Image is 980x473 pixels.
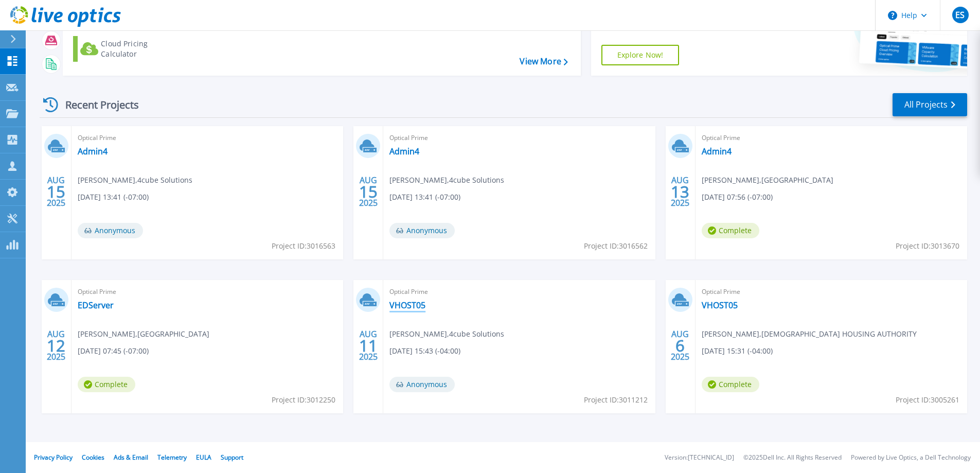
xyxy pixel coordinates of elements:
span: Anonymous [389,223,455,238]
span: Optical Prime [702,286,961,297]
li: Version: [TECHNICAL_ID] [665,454,734,461]
span: [DATE] 13:41 (-07:00) [78,191,149,203]
span: 6 [675,341,685,350]
span: Project ID: 3011212 [584,394,648,406]
span: Optical Prime [78,132,337,144]
span: Complete [78,377,135,392]
a: VHOST05 [389,300,425,310]
span: [PERSON_NAME] , [GEOGRAPHIC_DATA] [78,328,209,340]
span: Optical Prime [389,286,649,297]
span: 12 [47,341,65,350]
span: [DATE] 07:45 (-07:00) [78,345,149,357]
a: Cloud Pricing Calculator [73,36,188,62]
span: [PERSON_NAME] , 4cube Solutions [78,174,192,186]
span: Anonymous [78,223,143,238]
span: [DATE] 13:41 (-07:00) [389,191,460,203]
span: Optical Prime [78,286,337,297]
span: [DATE] 15:43 (-04:00) [389,345,460,357]
span: Project ID: 3016562 [584,240,648,252]
a: Admin4 [702,146,732,156]
a: View More [520,57,567,66]
a: Admin4 [389,146,419,156]
span: [PERSON_NAME] , [DEMOGRAPHIC_DATA] HOUSING AUTHORITY [702,328,917,340]
span: 15 [359,187,378,196]
a: EDServer [78,300,114,310]
span: 11 [359,341,378,350]
span: ES [955,11,965,19]
span: Project ID: 3013670 [896,240,959,252]
a: VHOST05 [702,300,738,310]
div: AUG 2025 [46,173,66,211]
a: All Projects [893,93,967,116]
div: AUG 2025 [670,327,690,364]
li: Powered by Live Optics, a Dell Technology [851,454,971,461]
a: Privacy Policy [34,453,73,462]
div: Recent Projects [40,92,153,117]
li: © 2025 Dell Inc. All Rights Reserved [743,454,842,461]
span: Project ID: 3005261 [896,394,959,406]
div: AUG 2025 [359,327,378,364]
span: [PERSON_NAME] , 4cube Solutions [389,174,504,186]
a: Explore Now! [601,45,680,65]
div: AUG 2025 [359,173,378,211]
div: AUG 2025 [670,173,690,211]
a: EULA [196,453,211,462]
span: Complete [702,377,759,392]
a: Ads & Email [114,453,148,462]
div: AUG 2025 [46,327,66,364]
a: Admin4 [78,146,108,156]
div: Cloud Pricing Calculator [101,39,183,59]
a: Cookies [82,453,104,462]
span: [PERSON_NAME] , [GEOGRAPHIC_DATA] [702,174,833,186]
span: Optical Prime [389,132,649,144]
span: [PERSON_NAME] , 4cube Solutions [389,328,504,340]
span: Complete [702,223,759,238]
span: Project ID: 3016563 [272,240,335,252]
span: Project ID: 3012250 [272,394,335,406]
span: 15 [47,187,65,196]
span: Optical Prime [702,132,961,144]
span: [DATE] 07:56 (-07:00) [702,191,773,203]
span: 13 [671,187,689,196]
span: Anonymous [389,377,455,392]
a: Support [221,453,243,462]
span: [DATE] 15:31 (-04:00) [702,345,773,357]
a: Telemetry [157,453,187,462]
